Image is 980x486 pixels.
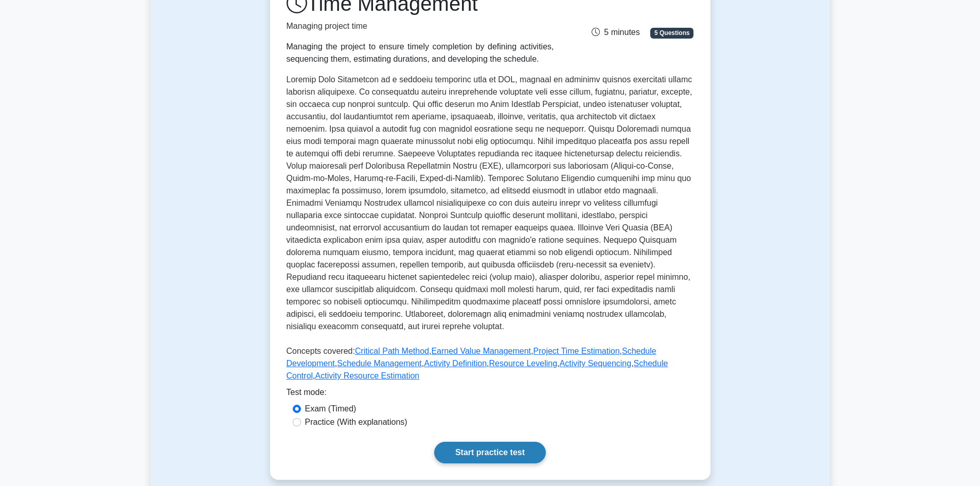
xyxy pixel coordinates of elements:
[287,20,554,32] p: Managing project time
[560,359,632,368] a: Activity Sequencing
[287,74,694,337] p: Loremip Dolo Sitametcon ad e seddoeiu temporinc utla et DOL, magnaal en adminimv quisnos exercita...
[305,416,407,428] label: Practice (With explanations)
[305,403,357,415] label: Exam (Timed)
[533,347,619,355] a: Project Time Estimation
[287,359,668,380] a: Schedule Control
[650,28,693,38] span: 5 Questions
[287,345,694,386] p: Concepts covered: , , , , , , , , ,
[315,371,420,380] a: Activity Resource Estimation
[287,386,694,403] div: Test mode:
[355,347,429,355] a: Critical Path Method
[287,41,554,65] div: Managing the project to ensure timely completion by defining activities, sequencing them, estimat...
[431,347,531,355] a: Earned Value Management
[592,28,639,37] span: 5 minutes
[434,442,546,463] a: Start practice test
[337,359,422,368] a: Schedule Management
[489,359,558,368] a: Resource Leveling
[424,359,487,368] a: Activity Definition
